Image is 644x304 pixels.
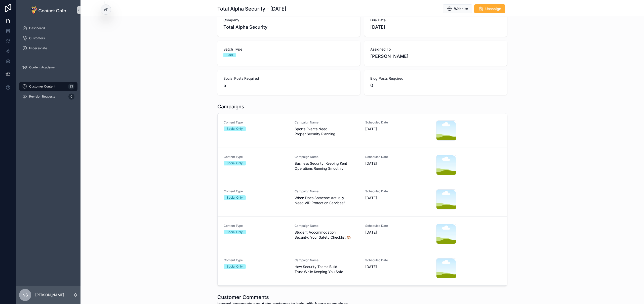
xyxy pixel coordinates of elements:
div: scrollable content [16,20,80,108]
span: [DATE] [370,24,501,31]
a: Dashboard [19,24,77,33]
span: Customer Content [29,84,55,89]
span: When Does Someone Actually Need VIP Protection Services? [295,195,359,205]
a: Content TypeSocial OnlyCampaign NameBusiness Security: Keeping Kent Operations Running SmoothlySc... [218,148,507,182]
span: [PERSON_NAME] [370,53,501,60]
span: Content Type [224,258,289,262]
button: Website [443,4,472,13]
h1: Total Alpha Security - [DATE] [217,5,286,12]
div: Social Only [227,264,243,269]
span: Blog Posts Required [370,76,501,81]
div: Social Only [227,126,243,131]
span: Customers [29,36,45,40]
span: [DATE] [365,126,430,132]
a: Impersonate [19,44,77,53]
span: Content Type [224,120,289,124]
span: Content Type [224,224,289,228]
span: Campaign Name [295,189,359,193]
span: [DATE] [365,230,430,235]
a: Customer Content33 [19,82,77,91]
span: Scheduled Date [365,155,430,159]
span: Revision Requests [29,95,55,99]
span: Content Academy [29,65,55,69]
a: Content TypeSocial OnlyCampaign NameWhen Does Someone Actually Need VIP Protection Services?Sched... [218,182,507,216]
h1: Customer Comments [217,294,349,301]
button: Unassign [474,4,505,13]
span: Assigned To [370,47,501,52]
a: Content TypeSocial OnlyCampaign NameHow Security Teams Build Trust While Keeping You SafeSchedule... [218,251,507,285]
span: Batch Type [223,47,354,52]
div: Paid [226,53,233,57]
span: Business Security: Keeping Kent Operations Running Smoothly [295,161,359,171]
img: App logo [31,6,66,14]
span: Sports Events Need Proper Security Planning [295,126,359,137]
span: [DATE] [365,264,430,269]
span: Scheduled Date [365,189,430,193]
span: Student Accommodation Security: Your Safety Checklist 🏠 [295,230,359,240]
div: 0 [68,94,74,100]
span: 0 [370,82,501,89]
span: Campaign Name [295,120,359,124]
span: Scheduled Date [365,120,430,124]
span: Unassign [485,6,501,11]
span: Website [454,6,468,11]
span: 5 [223,82,354,89]
span: [DATE] [365,195,430,200]
span: Campaign Name [295,155,359,159]
p: [PERSON_NAME] [35,292,64,297]
a: Content TypeSocial OnlyCampaign NameStudent Accommodation Security: Your Safety Checklist 🏠Schedu... [218,216,507,251]
div: Social Only [227,161,243,165]
h1: Campaigns [217,103,244,110]
span: Scheduled Date [365,258,430,262]
span: Scheduled Date [365,224,430,228]
div: 33 [68,83,74,90]
span: Campaign Name [295,224,359,228]
span: Content Type [224,189,289,193]
span: How Security Teams Build Trust While Keeping You Safe [295,264,359,274]
a: Revision Requests0 [19,92,77,101]
a: Customers [19,34,77,43]
span: Due Date [370,18,501,23]
span: Content Type [224,155,289,159]
div: Social Only [227,195,243,200]
span: Campaign Name [295,258,359,262]
span: Impersonate [29,46,47,50]
span: NS [22,292,28,298]
span: Company [223,18,354,23]
div: Social Only [227,230,243,234]
a: Content TypeSocial OnlyCampaign NameSports Events Need Proper Security PlanningScheduled Date[DATE] [218,113,507,148]
span: Dashboard [29,26,45,30]
span: [DATE] [365,161,430,166]
a: Content Academy [19,63,77,72]
span: Total Alpha Security [223,24,354,31]
span: Social Posts Required [223,76,354,81]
